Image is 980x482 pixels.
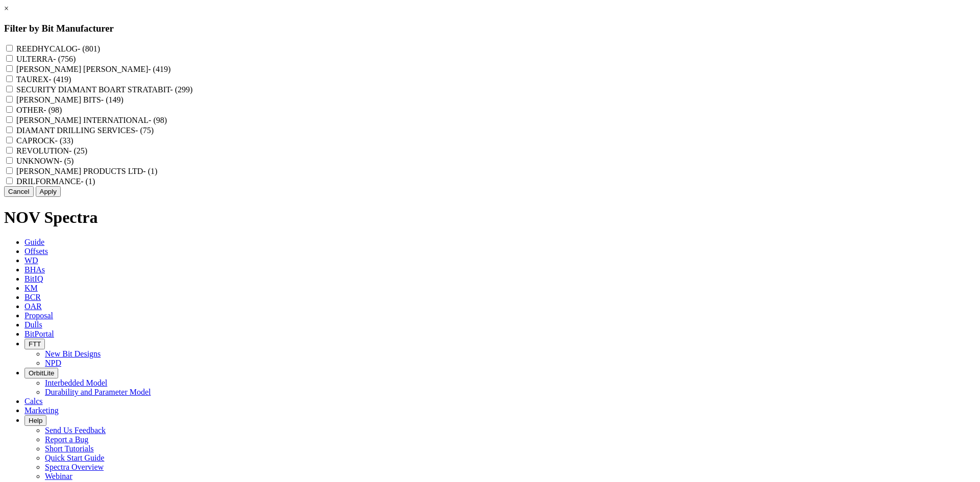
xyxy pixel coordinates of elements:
[16,146,87,155] label: REVOLUTION
[135,126,154,135] span: - (75)
[45,435,88,444] a: Report a Bug
[16,167,157,175] label: [PERSON_NAME] PRODUCTS LTD
[43,106,62,114] span: - (98)
[24,302,42,311] span: OAR
[16,126,154,135] label: DIAMANT DRILLING SERVICES
[29,340,41,348] span: FTT
[45,453,104,462] a: Quick Start Guide
[4,208,976,227] h1: NOV Spectra
[45,349,101,358] a: New Bit Designs
[24,397,43,405] span: Calcs
[16,136,73,145] label: CAPROCK
[24,329,54,338] span: BitPortal
[148,65,170,73] span: - (419)
[16,177,95,186] label: DRILFORMANCE
[4,23,976,34] h3: Filter by Bit Manufacturer
[45,444,94,453] a: Short Tutorials
[16,85,192,94] label: SECURITY DIAMANT BOART STRATABIT
[24,256,38,265] span: WD
[59,157,73,165] span: - (5)
[24,293,41,301] span: BCR
[16,157,73,165] label: UNKNOWN
[170,85,192,94] span: - (299)
[149,116,167,124] span: - (98)
[24,284,38,292] span: KM
[24,274,43,283] span: BitIQ
[29,369,54,377] span: OrbitLite
[16,106,62,114] label: OTHER
[101,95,124,104] span: - (149)
[16,75,71,84] label: TAUREX
[69,146,87,155] span: - (25)
[4,186,34,197] button: Cancel
[53,55,76,63] span: - (756)
[16,95,124,104] label: [PERSON_NAME] BITS
[16,55,76,63] label: ULTERRA
[78,44,100,53] span: - (801)
[36,186,61,197] button: Apply
[24,406,59,415] span: Marketing
[55,136,73,145] span: - (33)
[45,472,72,480] a: Webinar
[48,75,71,84] span: - (419)
[29,417,42,424] span: Help
[24,247,48,256] span: Offsets
[4,4,9,13] a: ×
[45,378,107,387] a: Interbedded Model
[45,426,106,435] a: Send Us Feedback
[16,44,100,53] label: REEDHYCALOG
[45,463,104,471] a: Spectra Overview
[45,359,61,367] a: NPD
[16,116,167,124] label: [PERSON_NAME] INTERNATIONAL
[45,388,151,396] a: Durability and Parameter Model
[81,177,95,186] span: - (1)
[143,167,157,175] span: - (1)
[16,65,170,73] label: [PERSON_NAME] [PERSON_NAME]
[24,320,42,329] span: Dulls
[24,265,45,274] span: BHAs
[24,311,53,320] span: Proposal
[24,238,44,246] span: Guide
